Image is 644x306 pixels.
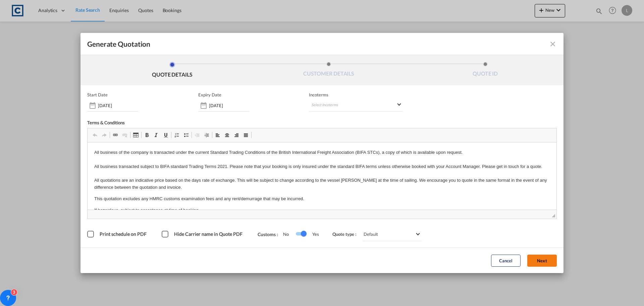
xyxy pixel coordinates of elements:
[94,62,251,80] li: QUOTE DETAILS
[181,131,191,139] a: Insert/Remove Bulleted List
[193,131,202,139] a: Decrease Indent
[87,120,322,128] div: Terms & Conditions
[111,131,120,139] a: Link (Ctrl+K)
[549,40,557,48] md-icon: icon-close fg-AAA8AD cursor m-0
[283,231,296,237] span: No
[87,40,150,48] span: Generate Quotation
[100,231,147,237] span: Print schedule on PDF
[222,131,232,139] a: Centre
[232,131,241,139] a: Align Right
[142,131,152,139] a: Bold (Ctrl+B)
[7,7,462,71] body: Rich Text Editor, editor12
[98,103,138,108] input: Start date
[296,229,306,239] md-switch: Switch 1
[309,99,403,112] md-select: Select Incoterms
[100,131,109,139] a: Redo (Ctrl+Y)
[120,131,129,139] a: Unlink
[306,231,319,237] span: Yes
[332,231,361,237] span: Quote type :
[202,131,211,139] a: Increase Indent
[162,231,244,237] md-checkbox: Hide Carrier name in Quote PDF
[258,231,283,237] span: Customs :
[152,131,161,139] a: Italic (Ctrl+I)
[7,64,462,72] p: If hazardous, subject to acceptance at time of booking.
[87,92,108,97] p: Start Date
[251,62,407,80] li: CUSTOMER DETAILS
[7,53,462,60] p: This quotation excludes any HMRC customs examination fees and any rent/demurrage that may be incu...
[491,255,521,267] button: Cancel
[131,131,141,139] a: Table
[172,131,181,139] a: Insert/Remove Numbered List
[174,231,243,237] span: Hide Carrier name in Quote PDF
[80,33,563,273] md-dialog: Generate QuotationQUOTE ...
[527,255,557,267] button: Next
[88,142,556,210] iframe: Rich Text Editor, editor12
[161,131,170,139] a: Underline (Ctrl+U)
[309,92,403,97] span: Incoterms
[87,231,148,237] md-checkbox: Print schedule on PDF
[213,131,222,139] a: Align Left
[241,131,251,139] a: Justify
[407,62,563,80] li: QUOTE ID
[90,131,100,139] a: Undo (Ctrl+Z)
[552,214,555,217] span: Drag to resize
[209,103,249,108] input: Expiry date
[198,92,221,97] p: Expiry Date
[7,7,462,49] p: All business of the company is transacted under the current Standard Trading Conditions of the Br...
[364,231,378,237] div: Default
